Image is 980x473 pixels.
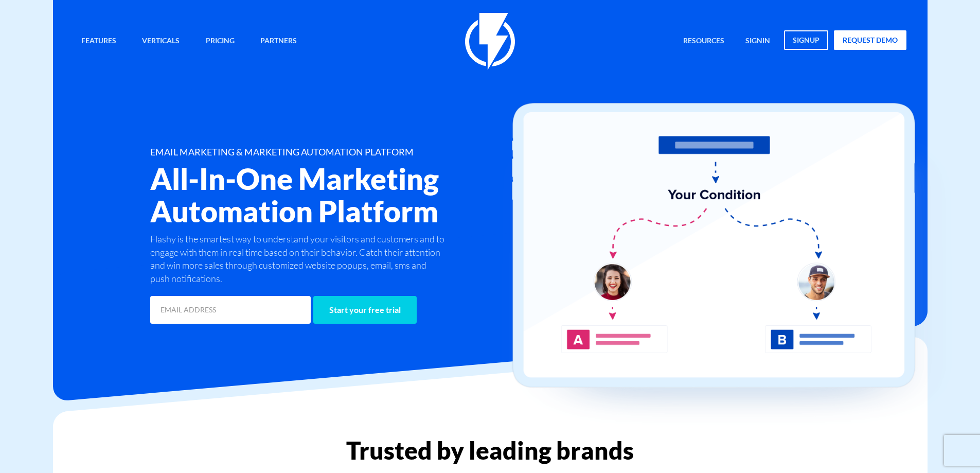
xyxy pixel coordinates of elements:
a: signin [738,30,778,52]
h2: Trusted by leading brands [53,437,928,464]
input: EMAIL ADDRESS [150,296,311,324]
h1: EMAIL MARKETING & MARKETING AUTOMATION PLATFORM [150,147,551,157]
a: signup [784,30,828,50]
a: Pricing [198,30,242,52]
a: Resources [675,30,732,52]
input: Start your free trial [313,296,417,324]
p: Flashy is the smartest way to understand your visitors and customers and to engage with them in r... [150,233,448,286]
a: request demo [834,30,906,50]
h2: All-In-One Marketing Automation Platform [150,163,551,227]
a: Verticals [134,30,187,52]
a: Partners [253,30,305,52]
a: Features [74,30,124,52]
